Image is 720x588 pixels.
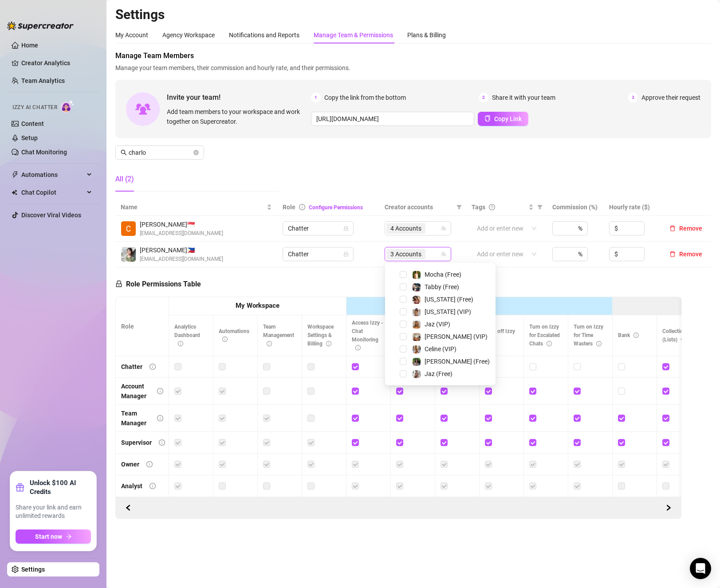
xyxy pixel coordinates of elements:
span: team [441,226,446,231]
span: Izzy AI Chatter [12,103,57,112]
button: Scroll Backward [661,501,676,515]
span: Jaz (Free) [425,370,452,377]
span: info-circle [267,341,272,346]
span: 1 [311,93,321,102]
a: Content [21,120,44,127]
span: [EMAIL_ADDRESS][DOMAIN_NAME] [140,255,223,263]
a: Setup [21,134,38,141]
span: Collections (Lists) [662,328,689,343]
img: Tabby (Free) [413,283,421,291]
span: Jaz (VIP) [425,321,450,328]
th: Name [115,199,277,216]
a: Settings [21,566,45,573]
button: Start nowarrow-right [16,529,91,544]
button: Scroll Forward [121,501,135,515]
span: Access Izzy - Chat Monitoring [352,320,383,351]
span: Copy Link [494,115,522,122]
span: team [441,251,446,257]
span: 3 [628,93,638,102]
img: logo-BBDzfeDw.svg [7,21,74,30]
img: Celine (VIP) [413,345,421,353]
strong: My Workspace [236,302,279,310]
button: Copy Link [478,112,528,126]
div: Agency Workspace [162,30,215,40]
span: Manage Team Members [115,51,711,61]
a: Team Analytics [21,77,65,84]
span: Tags [472,202,485,212]
a: Creator Analytics [21,56,92,70]
a: Home [21,42,38,49]
span: Start now [35,533,62,540]
span: info-circle [326,341,331,346]
th: Commission (%) [547,199,604,216]
div: Chatter [121,362,142,372]
span: [US_STATE] (VIP) [425,308,471,315]
span: Chat Copilot [21,185,84,200]
span: Select tree node [400,370,407,377]
span: copy [484,115,491,122]
span: info-circle [547,341,552,346]
span: question-circle [489,204,495,210]
img: Jaz (Free) [413,370,421,378]
span: Analytics Dashboard [174,324,200,347]
h2: Settings [115,6,711,23]
span: Copy the link from the bottom [324,93,406,102]
span: lock [343,226,349,231]
span: filter [537,204,543,210]
span: lock [115,280,122,287]
span: [US_STATE] (Free) [425,296,473,303]
span: Name [121,202,265,212]
span: [PERSON_NAME] (VIP) [425,333,488,340]
span: Chatter [288,247,348,261]
span: Turn on Izzy for Time Wasters [574,324,603,347]
img: AI Chatter [61,100,75,113]
span: [PERSON_NAME] (Free) [425,358,490,365]
span: [PERSON_NAME] 🇸🇬 [140,220,223,229]
h5: Role Permissions Table [115,279,201,290]
span: 4 Accounts [390,223,421,233]
img: Chat Copilot [12,189,17,196]
span: info-circle [150,364,156,370]
span: Select tree node [400,308,407,315]
button: Remove [666,249,706,259]
img: Charlotte Acogido [121,221,136,236]
span: Select tree node [400,358,407,365]
span: info-circle [157,415,163,421]
a: Configure Permissions [309,204,363,211]
span: Remove [679,251,702,258]
span: Celine (VIP) [425,345,456,353]
span: Select tree node [400,296,407,303]
button: close-circle [193,150,199,155]
img: Chloe (Free) [413,358,421,366]
span: [PERSON_NAME] 🇵🇭 [140,245,223,255]
span: Tabby (Free) [425,283,459,290]
div: Open Intercom Messenger [690,558,711,579]
th: Hourly rate ($) [604,199,661,216]
input: Search members [129,148,192,157]
img: Georgia (Free) [413,296,421,304]
div: Owner [121,459,139,469]
span: 2 [479,93,488,102]
span: Invite your team! [167,92,311,103]
span: info-circle [159,439,165,446]
span: info-circle [299,204,305,210]
span: Workspace Settings & Billing [307,324,334,347]
span: info-circle [633,333,639,338]
span: Share it with your team [492,93,555,102]
img: Jaz (VIP) [413,321,421,329]
span: Share your link and earn unlimited rewards [16,503,91,521]
span: left [125,505,131,511]
span: info-circle [596,341,602,346]
span: Select tree node [400,345,407,353]
span: [EMAIL_ADDRESS][DOMAIN_NAME] [140,229,223,238]
span: Automations [219,328,249,343]
span: info-circle [355,345,361,350]
span: Select tree node [400,321,407,328]
span: Approve their request [641,93,700,102]
span: Mocha (Free) [425,271,461,278]
span: search [121,149,127,156]
span: Select tree node [400,271,407,278]
span: filter [456,204,462,210]
span: filter [455,200,464,214]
